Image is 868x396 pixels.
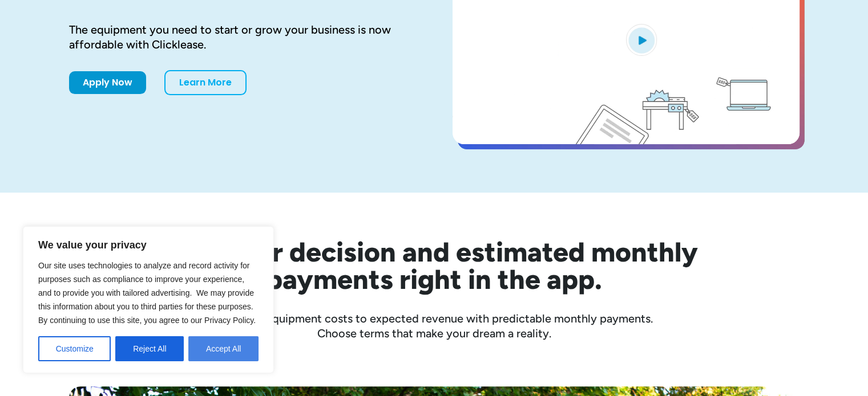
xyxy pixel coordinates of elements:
[69,71,146,94] a: Apply Now
[626,24,657,56] img: Blue play button logo on a light blue circular background
[115,238,754,293] h2: See your decision and estimated monthly payments right in the app.
[69,311,800,341] div: Compare equipment costs to expected revenue with predictable monthly payments. Choose terms that ...
[38,336,111,361] button: Customize
[23,226,274,373] div: We value your privacy
[164,70,247,95] a: Learn More
[38,261,256,325] span: Our site uses technologies to analyze and record activity for purposes such as compliance to impr...
[188,336,259,361] button: Accept All
[69,22,416,52] div: The equipment you need to start or grow your business is now affordable with Clicklease.
[38,238,259,252] p: We value your privacy
[115,336,184,361] button: Reject All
